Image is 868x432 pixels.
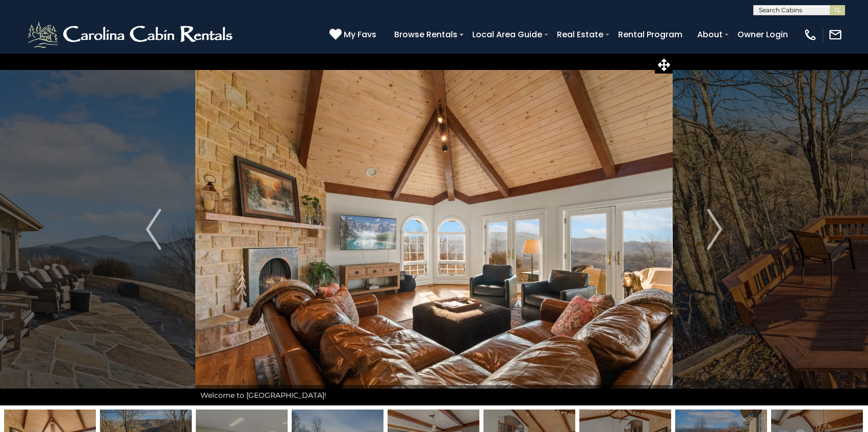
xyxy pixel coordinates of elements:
[25,19,237,50] img: White-1-2.png
[389,26,463,43] a: Browse Rentals
[803,28,818,42] img: phone-regular-white.png
[673,53,756,405] button: Next
[732,26,793,43] a: Owner Login
[613,26,687,43] a: Rental Program
[329,28,379,41] a: My Favs
[707,209,722,250] img: arrow
[344,28,376,41] span: My Favs
[828,28,843,42] img: mail-regular-white.png
[146,209,161,250] img: arrow
[467,26,547,43] a: Local Area Guide
[195,385,673,405] div: Welcome to [GEOGRAPHIC_DATA]!
[552,26,608,43] a: Real Estate
[692,26,728,43] a: About
[112,53,195,405] button: Previous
